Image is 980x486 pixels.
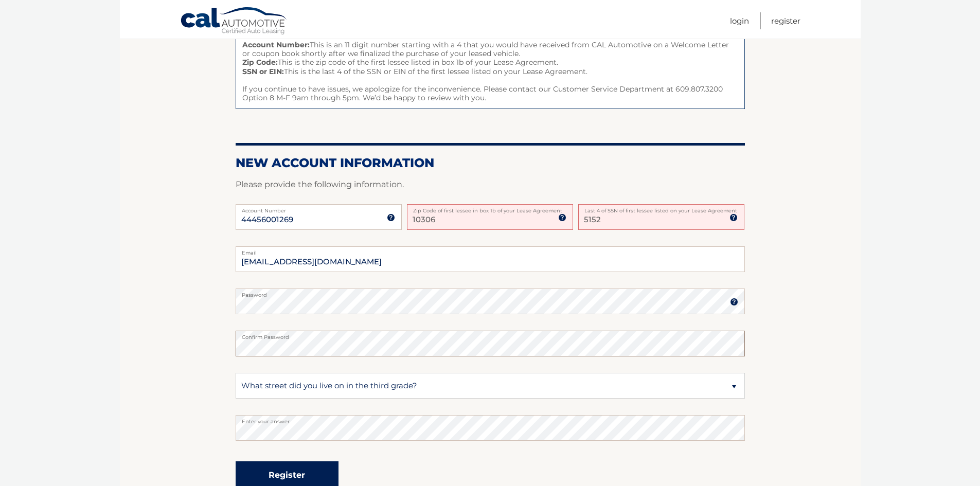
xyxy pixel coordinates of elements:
[236,155,745,171] h2: New Account Information
[236,246,745,255] label: Email
[236,16,745,110] span: Some things to keep in mind when creating your profile. This is an 11 digit number starting with ...
[407,204,573,230] input: Zip Code
[407,204,573,212] label: Zip Code of first lessee in box 1b of your Lease Agreement
[387,213,395,222] img: tooltip.svg
[236,204,402,212] label: Account Number
[730,298,738,306] img: tooltip.svg
[236,331,745,339] label: Confirm Password
[236,177,745,192] p: Please provide the following information.
[771,12,800,29] a: Register
[558,213,566,222] img: tooltip.svg
[730,12,749,29] a: Login
[242,67,284,76] strong: SSN or EIN:
[578,204,744,212] label: Last 4 of SSN of first lessee listed on your Lease Agreement
[578,204,744,230] input: SSN or EIN (last 4 digits only)
[729,213,738,222] img: tooltip.svg
[236,204,402,230] input: Account Number
[236,289,745,297] label: Password
[236,246,745,272] input: Email
[242,58,278,67] strong: Zip Code:
[242,40,310,49] strong: Account Number:
[180,7,288,37] a: Cal Automotive
[236,415,745,423] label: Enter your answer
